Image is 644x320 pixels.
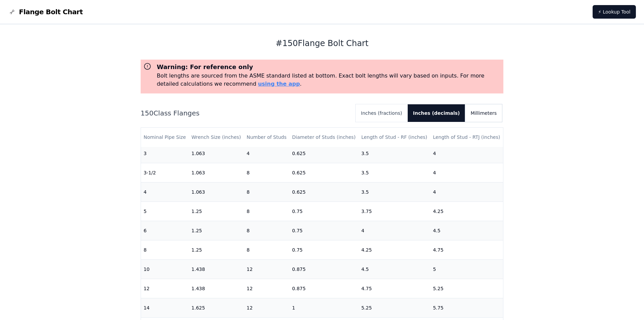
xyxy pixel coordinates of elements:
th: Wrench Size (inches) [189,128,244,147]
span: Flange Bolt Chart [19,7,83,17]
td: 4 [359,221,430,240]
td: 14 [141,298,189,317]
td: 0.625 [289,182,359,201]
td: 0.75 [289,240,359,259]
td: 1.625 [189,298,244,317]
td: 0.75 [289,201,359,221]
td: 8 [244,201,289,221]
td: 4 [244,144,289,163]
td: 1.063 [189,144,244,163]
td: 4.25 [430,201,503,221]
td: 12 [141,279,189,298]
td: 5.25 [359,298,430,317]
td: 4.5 [359,259,430,279]
td: 3-1/2 [141,163,189,182]
td: 1 [289,298,359,317]
td: 3.5 [359,163,430,182]
td: 4.5 [430,221,503,240]
td: 12 [244,279,289,298]
td: 0.625 [289,144,359,163]
td: 0.625 [289,163,359,182]
td: 0.875 [289,279,359,298]
button: Inches (decimals) [408,104,466,122]
td: 3.5 [359,144,430,163]
td: 1.25 [189,201,244,221]
h2: 150 Class Flanges [141,108,350,118]
td: 8 [244,163,289,182]
td: 6 [141,221,189,240]
th: Length of Stud - RF (inches) [359,128,430,147]
a: using the app [258,81,300,87]
td: 10 [141,259,189,279]
th: Diameter of Studs (inches) [289,128,359,147]
th: Number of Studs [244,128,289,147]
td: 1.25 [189,240,244,259]
td: 4.75 [430,240,503,259]
td: 3.75 [359,201,430,221]
td: 4.75 [359,279,430,298]
td: 4.25 [359,240,430,259]
button: Millimeters [465,104,502,122]
td: 3.5 [359,182,430,201]
p: Bolt lengths are sourced from the ASME standard listed at bottom. Exact bolt lengths will vary ba... [157,72,501,88]
td: 4 [430,182,503,201]
td: 4 [430,163,503,182]
td: 5 [430,259,503,279]
h3: Warning: For reference only [157,62,501,72]
td: 3 [141,144,189,163]
td: 4 [430,144,503,163]
a: Flange Bolt Chart LogoFlange Bolt Chart [8,7,83,17]
td: 5 [141,201,189,221]
th: Length of Stud - RTJ (inches) [430,128,503,147]
button: Inches (fractions) [356,104,408,122]
th: Nominal Pipe Size [141,128,189,147]
td: 1.063 [189,182,244,201]
h1: # 150 Flange Bolt Chart [141,38,504,49]
td: 12 [244,298,289,317]
a: ⚡ Lookup Tool [593,5,636,19]
td: 5.75 [430,298,503,317]
td: 0.875 [289,259,359,279]
td: 0.75 [289,221,359,240]
td: 8 [141,240,189,259]
td: 1.25 [189,221,244,240]
td: 8 [244,221,289,240]
td: 5.25 [430,279,503,298]
td: 8 [244,182,289,201]
td: 4 [141,182,189,201]
img: Flange Bolt Chart Logo [8,8,16,16]
td: 1.438 [189,279,244,298]
td: 8 [244,240,289,259]
td: 1.063 [189,163,244,182]
td: 1.438 [189,259,244,279]
td: 12 [244,259,289,279]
